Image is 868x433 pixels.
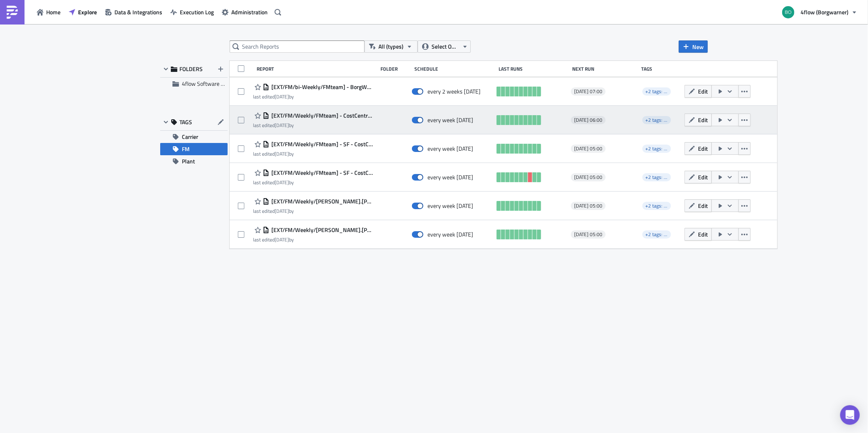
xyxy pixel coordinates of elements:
[642,202,671,210] span: +2 tags: FM, Plant
[269,83,374,91] span: [EXT/FM/bi-Weekly/FMteam] - BorgWarner - Shipments with no billing run
[182,131,198,143] span: Carrier
[840,405,860,425] div: Open Intercom Messenger
[574,88,602,95] span: [DATE] 07:00
[166,6,218,18] button: Execution Log
[253,151,374,157] div: last edited by
[6,6,19,19] img: PushMetrics
[574,203,602,209] span: [DATE] 05:00
[698,173,708,181] span: Edit
[642,230,671,239] span: +2 tags: FM, Plant
[574,117,602,123] span: [DATE] 06:00
[269,169,374,176] span: [EXT/FM/Weekly/FMteam] - SF - CostCentreReport_EKIBDE
[275,150,289,158] time: 2025-07-22T08:54:33Z
[781,5,795,19] img: Avatar
[698,201,708,210] span: Edit
[646,173,684,181] span: +2 tags: FM, Plant
[642,173,671,181] span: +2 tags: FM, Plant
[685,85,712,98] button: Edit
[801,8,848,16] span: 4flow (Borgwarner)
[46,8,60,16] span: Home
[269,198,374,205] span: [EXT/FM/Weekly/bence.varga] - SF - NEW_CostCentreReport_ESEIPT
[365,40,418,53] button: All (types)
[415,66,494,72] div: Schedule
[692,42,704,51] span: New
[275,121,289,129] time: 2025-08-08T10:01:23Z
[646,145,684,152] span: +2 tags: FM, Plant
[427,145,473,152] div: every week on Monday
[685,199,712,212] button: Edit
[679,40,708,53] button: New
[78,8,97,16] span: Explore
[646,116,684,124] span: +2 tags: FM, Plant
[574,231,602,238] span: [DATE] 05:00
[685,114,712,126] button: Edit
[269,226,374,234] span: [EXT/FM/Weekly/bence.varga] - SF - OLD_CostCentreReport_ESEIPT
[269,141,374,148] span: [EXT/FM/Weekly/FMteam] - SF - CostCentreReport_PBLO
[378,42,403,51] span: All (types)
[65,6,101,18] button: Explore
[33,6,65,18] button: Home
[160,155,228,167] button: Plant
[777,3,862,21] button: 4flow (Borgwarner)
[499,66,568,72] div: Last Runs
[275,236,289,243] time: 2025-04-17T08:21:41Z
[427,231,473,238] div: every week on Monday
[642,87,671,96] span: +2 tags: FM, Carrier
[698,87,708,96] span: Edit
[427,88,481,95] div: every 2 weeks on Thursday
[698,116,708,124] span: Edit
[253,122,374,128] div: last edited by
[685,142,712,155] button: Edit
[427,116,473,124] div: every week on Monday
[646,202,684,210] span: +2 tags: FM, Plant
[114,8,162,16] span: Data & Integrations
[253,208,374,214] div: last edited by
[418,40,471,53] button: Select Owner
[182,79,232,88] span: 4flow Software KAM
[380,66,410,72] div: Folder
[574,174,602,181] span: [DATE] 05:00
[275,93,289,100] time: 2025-08-14T10:54:49Z
[275,207,289,215] time: 2025-05-13T11:58:03Z
[179,118,192,126] span: TAGS
[427,202,473,210] div: every week on Monday
[427,174,473,181] div: every week on Monday
[574,145,602,152] span: [DATE] 05:00
[269,112,374,119] span: [EXT/FM/Weekly/FMteam] - CostCentreReport_MARCIT
[257,66,377,72] div: Report
[253,179,374,185] div: last edited by
[698,230,708,239] span: Edit
[160,131,228,143] button: Carrier
[275,179,289,186] time: 2025-07-22T07:45:42Z
[646,230,684,238] span: +2 tags: FM, Plant
[573,66,638,72] div: Next Run
[641,66,681,72] div: Tags
[646,87,687,95] span: +2 tags: FM, Carrier
[179,65,203,73] span: FOLDERS
[160,143,228,155] button: FM
[182,143,190,155] span: FM
[218,6,272,18] button: Administration
[180,8,214,16] span: Execution Log
[685,228,712,241] button: Edit
[182,155,195,167] span: Plant
[230,40,365,53] input: Search Reports
[231,8,268,16] span: Administration
[698,144,708,153] span: Edit
[253,94,374,100] div: last edited by
[685,171,712,183] button: Edit
[253,237,374,243] div: last edited by
[642,145,671,153] span: +2 tags: FM, Plant
[642,116,671,124] span: +2 tags: FM, Plant
[432,42,459,51] span: Select Owner
[101,6,166,18] button: Data & Integrations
